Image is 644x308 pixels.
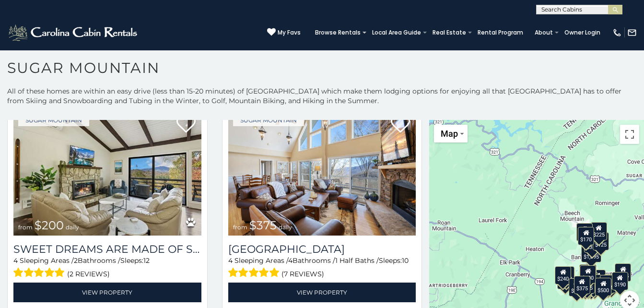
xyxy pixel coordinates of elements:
div: $155 [615,263,632,282]
span: 4 [13,256,18,265]
button: Change map style [434,125,468,142]
div: $170 [578,227,595,245]
img: White-1-2.png [7,23,140,42]
div: $650 [569,278,585,296]
div: Sleeping Areas / Bathrooms / Sleeps: [13,256,201,280]
h3: Little Sugar Haven [228,243,416,256]
div: $190 [612,272,628,290]
a: Real Estate [428,26,471,39]
a: Sweet Dreams Are Made Of Skis [13,243,201,256]
span: $200 [35,218,64,232]
span: 4 [288,256,293,265]
a: Add to favorites [391,115,410,135]
a: About [530,26,558,39]
div: Sleeping Areas / Bathrooms / Sleeps: [228,256,416,280]
div: $500 [596,278,612,296]
div: $300 [580,265,596,284]
span: My Favs [278,28,301,37]
span: 1 Half Baths / [335,256,379,265]
div: $225 [591,222,607,240]
a: Little Sugar Haven from $375 daily [228,109,416,235]
div: $240 [576,223,593,241]
span: $375 [249,218,277,232]
span: from [233,224,247,231]
span: daily [66,224,79,231]
span: daily [279,224,292,231]
div: $195 [600,275,617,293]
span: 12 [143,256,150,265]
img: Sweet Dreams Are Made Of Skis [13,109,201,235]
div: $125 [593,232,609,250]
span: (7 reviews) [281,268,324,280]
img: mail-regular-white.png [627,28,637,37]
img: Little Sugar Haven [228,109,416,235]
a: Sugar Mountain [18,114,89,126]
span: 10 [402,256,409,265]
a: Owner Login [560,26,605,39]
button: Toggle fullscreen view [620,125,639,144]
span: 2 [74,256,78,265]
div: $240 [555,266,571,284]
span: Map [441,129,458,139]
a: Sweet Dreams Are Made Of Skis from $200 daily [13,109,201,235]
div: $190 [580,264,596,283]
span: 4 [228,256,233,265]
img: phone-regular-white.png [612,28,622,37]
a: Sugar Mountain [233,114,304,126]
a: View Property [228,283,416,302]
span: from [18,224,33,231]
a: Add to favorites [176,115,196,135]
a: Local Area Guide [367,26,426,39]
div: $375 [574,276,590,294]
a: [GEOGRAPHIC_DATA] [228,243,416,256]
a: Browse Rentals [310,26,365,39]
a: My Favs [267,28,301,37]
div: $200 [589,270,606,288]
a: Rental Program [473,26,528,39]
div: $1,095 [581,244,601,262]
a: View Property [13,283,201,302]
span: (2 reviews) [67,268,110,280]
